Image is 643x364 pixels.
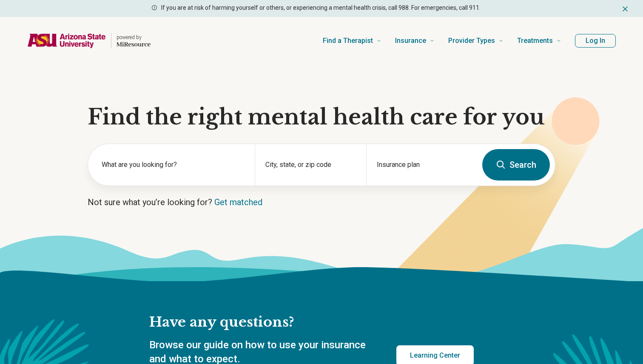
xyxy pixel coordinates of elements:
p: powered by [117,34,151,41]
a: Home page [27,27,151,54]
span: Find a Therapist [323,35,373,47]
a: Get matched [214,197,262,207]
span: Insurance [395,35,426,47]
a: Insurance [395,24,435,58]
a: Treatments [517,24,561,58]
button: Dismiss [621,3,629,14]
a: Find a Therapist [323,24,381,58]
label: What are you looking for? [102,160,245,170]
span: Treatments [517,35,553,47]
h2: Have any questions? [149,313,474,331]
button: Search [482,149,550,181]
p: If you are at risk of harming yourself or others, or experiencing a mental health crisis, call 98... [161,3,481,12]
p: Not sure what you’re looking for? [88,196,555,208]
button: Log In [575,34,616,48]
a: Provider Types [448,24,504,58]
h1: Find the right mental health care for you [88,104,555,130]
span: Provider Types [448,35,495,47]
